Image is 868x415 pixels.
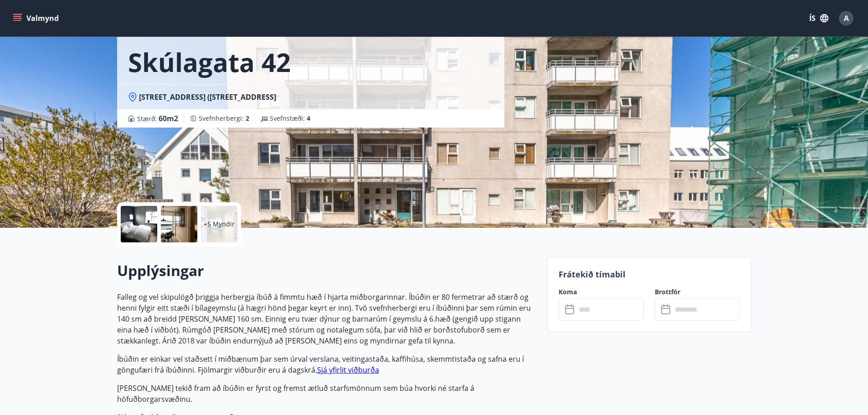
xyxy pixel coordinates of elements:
[199,114,249,123] span: Svefnherbergi :
[117,292,536,346] p: Falleg og vel skipulögð þriggja herbergja íbúð á fimmtu hæð í hjarta miðborgarinnar. Íbúðin er 80...
[804,10,833,26] button: ÍS
[270,114,310,123] span: Svefnstæði :
[117,383,536,405] p: [PERSON_NAME] tekið fram að íbúðin er fyrst og fremst ætluð starfsmönnum sem búa hvorki né starfa...
[559,268,740,280] p: Frátekið tímabil
[159,113,178,123] span: 60 m2
[128,45,291,79] h1: Skúlagata 42
[137,113,178,124] span: Stærð :
[655,287,740,297] label: Brottför
[139,92,276,102] span: [STREET_ADDRESS] ([STREET_ADDRESS]
[117,261,536,281] h2: Upplýsingar
[835,7,857,29] button: A
[11,10,62,26] button: menu
[246,114,249,123] span: 2
[307,114,310,123] span: 4
[204,220,235,229] p: +5 Myndir
[317,365,379,375] a: Sjá yfirlit viðburða
[559,287,644,297] label: Koma
[844,13,849,23] span: A
[117,354,536,375] p: Íbúðin er einkar vel staðsett í miðbænum þar sem úrval verslana, veitingastaða, kaffihúsa, skemmt...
